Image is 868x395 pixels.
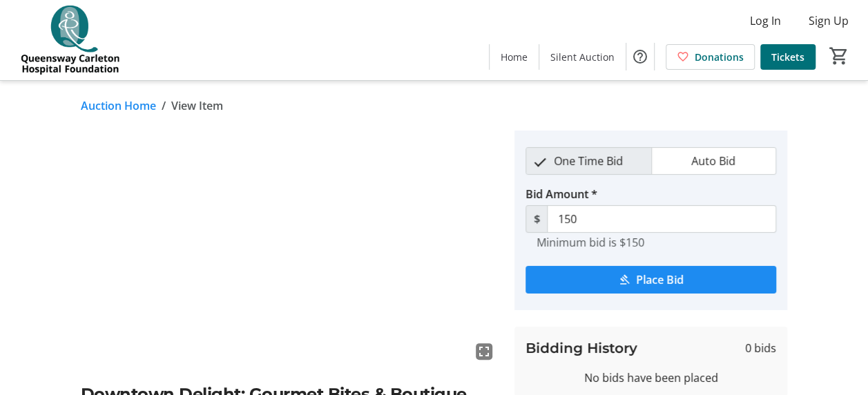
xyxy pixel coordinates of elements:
[525,369,776,386] div: No bids have been placed
[81,97,156,114] a: Auction Home
[162,97,166,114] span: /
[739,10,792,32] button: Log In
[490,44,539,70] a: Home
[695,50,744,64] span: Donations
[81,131,499,365] img: Image
[537,235,644,249] tr-hint: Minimum bid is $150
[501,50,528,64] span: Home
[476,343,492,360] mat-icon: fullscreen
[550,50,615,64] span: Silent Auction
[666,44,755,70] a: Donations
[683,148,744,174] span: Auto Bid
[525,266,776,293] button: Place Bid
[636,271,684,288] span: Place Bid
[546,148,631,174] span: One Time Bid
[750,12,781,29] span: Log In
[525,186,597,202] label: Bid Amount *
[626,43,654,70] button: Help
[8,6,131,75] img: QCH Foundation's Logo
[171,97,223,114] span: View Item
[539,44,626,70] a: Silent Auction
[760,44,816,70] a: Tickets
[771,50,804,64] span: Tickets
[798,10,860,32] button: Sign Up
[525,205,548,233] span: $
[745,340,776,356] span: 0 bids
[809,12,849,29] span: Sign Up
[827,44,851,68] button: Cart
[525,338,637,358] h3: Bidding History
